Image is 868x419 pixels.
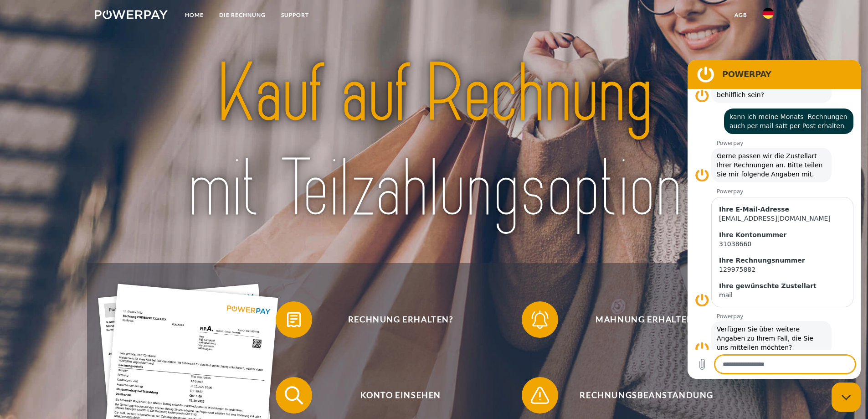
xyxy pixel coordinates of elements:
button: Rechnung erhalten? [276,301,513,338]
iframe: Messaging-Fenster [688,60,861,379]
img: qb_bell.svg [529,308,551,331]
span: Rechnungsbeanstandung [535,377,758,414]
iframe: Schaltfläche zum Öffnen des Messaging-Fensters; Konversation läuft [832,383,861,412]
img: qb_warning.svg [529,384,551,407]
span: Rechnung erhalten? [289,301,512,338]
button: Konto einsehen [276,377,513,414]
button: Rechnungsbeanstandung [522,377,759,414]
a: agb [727,7,755,23]
img: qb_search.svg [282,384,305,407]
button: Mahnung erhalten? [522,301,759,338]
span: Mahnung erhalten? [535,301,758,338]
a: Home [177,7,211,23]
img: logo-powerpay-white.svg [95,10,168,19]
span: Konto einsehen [289,377,512,414]
a: SUPPORT [273,7,317,23]
img: qb_bill.svg [282,308,305,331]
img: de [763,8,774,19]
img: title-powerpay_de.svg [128,42,740,242]
a: DIE RECHNUNG [211,7,273,23]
